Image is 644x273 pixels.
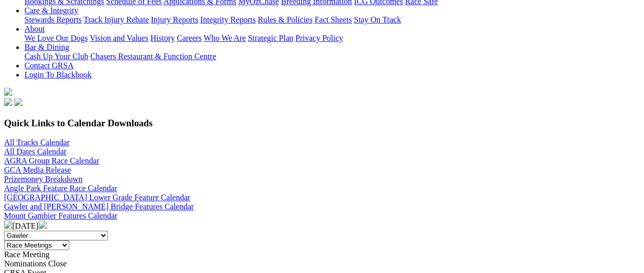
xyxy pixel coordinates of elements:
[4,259,640,268] div: Nominations Close
[4,138,70,147] a: All Tracks Calendar
[24,70,92,79] a: Login To Blackbook
[24,52,640,61] div: Bar & Dining
[258,15,313,24] a: Rules & Policies
[4,221,640,231] div: [DATE]
[24,43,69,51] a: Bar & Dining
[295,34,343,42] a: Privacy Policy
[4,184,117,193] a: Angle Park Feature Race Calendar
[14,98,22,106] img: twitter.svg
[4,88,12,96] img: logo-grsa-white.png
[4,98,12,106] img: facebook.svg
[150,34,175,42] a: History
[204,34,246,42] a: Who We Are
[24,15,640,24] div: Care & Integrity
[4,221,12,229] img: chevron-left-pager-white.svg
[315,15,352,24] a: Fact Sheets
[90,52,216,61] a: Chasers Restaurant & Function Centre
[4,175,82,183] a: Prizemoney Breakdown
[4,193,190,202] a: [GEOGRAPHIC_DATA] Lower Grade Feature Calendar
[90,34,148,42] a: Vision and Values
[354,15,401,24] a: Stay On Track
[83,15,149,24] a: Track Injury Rebate
[24,34,88,42] a: We Love Our Dogs
[39,221,47,229] img: chevron-right-pager-white.svg
[24,52,88,61] a: Cash Up Your Club
[4,211,118,220] a: Mount Gambier Features Calendar
[177,34,202,42] a: Careers
[24,61,73,70] a: Contact GRSA
[151,15,198,24] a: Injury Reports
[4,250,640,259] div: Race Meeting
[4,156,99,165] a: AGRA Group Race Calendar
[4,202,194,211] a: Gawler and [PERSON_NAME] Bridge Features Calendar
[24,24,45,33] a: About
[24,34,640,43] div: About
[24,15,81,24] a: Stewards Reports
[4,166,71,174] a: GCA Media Release
[24,6,78,15] a: Care & Integrity
[248,34,293,42] a: Strategic Plan
[200,15,256,24] a: Integrity Reports
[4,118,640,129] h3: Quick Links to Calendar Downloads
[4,147,67,156] a: All Dates Calendar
